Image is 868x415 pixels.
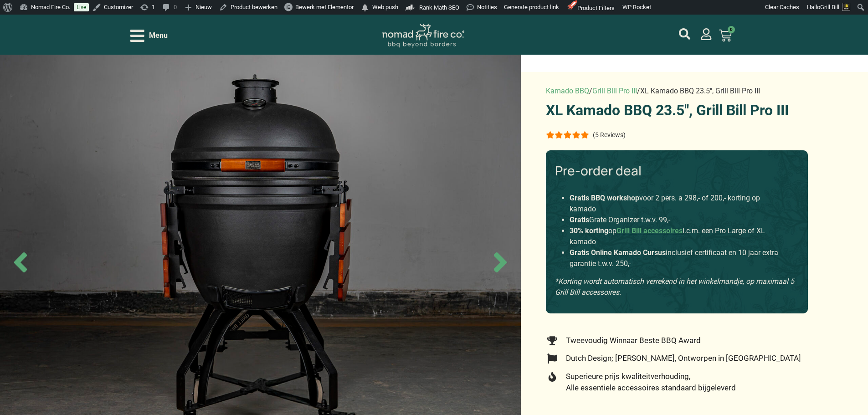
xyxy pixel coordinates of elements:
[546,87,589,95] a: Kamado BBQ
[570,215,589,224] strong: Gratis
[570,193,784,215] li: voor 2 pers. a 298,- of 200,- korting op kamado
[593,131,626,138] p: (5 Reviews)
[570,215,784,225] li: Grate Organizer t.w.v. 99,-
[5,246,36,278] span: Previous slide
[546,86,808,97] nav: breadcrumbs
[382,24,464,48] img: Nomad Logo
[130,28,168,44] div: Open/Close Menu
[679,28,690,40] a: mijn account
[616,226,683,235] a: Grill Bill accessoires
[842,3,850,11] img: Avatar of Grill Bill
[564,335,701,347] span: Tweevoudig Winnaar Beste BBQ Award
[555,277,794,297] em: *Korting wordt automatisch verrekend in het winkelmandje, op maximaal 5 Grill Bill accessoires.
[570,247,784,269] li: inclusief certificaat en 10 jaar extra garantie t.w.v. 250,-
[564,371,736,394] span: Superieure prijs kwaliteitverhouding, Alle essentiele accessoires standaard bijgeleverd
[295,4,354,10] span: Bewerk met Elementor
[708,24,743,47] a: 0
[637,87,640,95] span: /
[484,246,516,278] span: Next slide
[592,87,637,95] a: Grill Bill Pro III
[360,1,370,14] span: 
[640,87,760,95] span: XL Kamado BBQ 23.5″, Grill Bill Pro III
[728,26,735,33] span: 0
[570,248,666,257] strong: Gratis Online Kamado Cursus
[570,225,784,247] li: op i.c.m. een Pro Large of XL kamado
[74,3,89,11] a: Live
[570,226,608,235] strong: 30% korting
[555,163,799,179] h3: Pre-order deal
[564,353,801,364] span: Dutch Design; [PERSON_NAME], Ontworpen in [GEOGRAPHIC_DATA]
[546,103,808,118] h1: XL Kamado BBQ 23.5″, Grill Bill Pro III
[419,4,459,11] span: Rank Math SEO
[570,194,639,202] strong: Gratis BBQ workshop
[820,4,839,10] span: Grill Bill
[149,30,168,41] span: Menu
[700,28,712,40] a: mijn account
[589,87,592,95] span: /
